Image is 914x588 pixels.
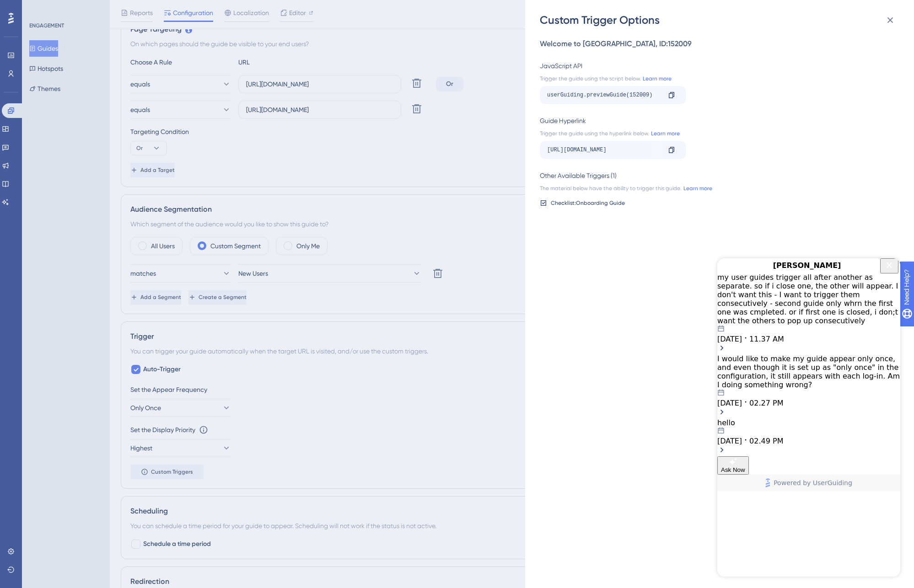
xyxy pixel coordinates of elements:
[540,38,894,49] div: Welcome to [GEOGRAPHIC_DATA] , ID: 152009
[682,185,712,192] a: Learn more
[547,143,661,157] div: [URL][DOMAIN_NAME]
[649,130,680,137] a: Learn more
[540,130,894,137] div: Trigger the guide using the hyperlink below.
[22,2,57,13] span: Need Help?
[717,258,900,577] iframe: UserGuiding AI Assistant
[547,88,661,102] div: userGuiding.previewGuide(152009)
[641,75,672,82] a: Learn more
[540,115,894,126] div: Guide Hyperlink
[540,13,901,27] div: Custom Trigger Options
[540,170,894,181] div: Other Available Triggers (1)
[540,75,894,82] div: Trigger the guide using the script below.
[540,60,894,71] div: JavaScript API
[540,185,894,192] div: The material below have the ability to trigger this guide.
[551,199,625,207] div: Checklist: Onboarding Guide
